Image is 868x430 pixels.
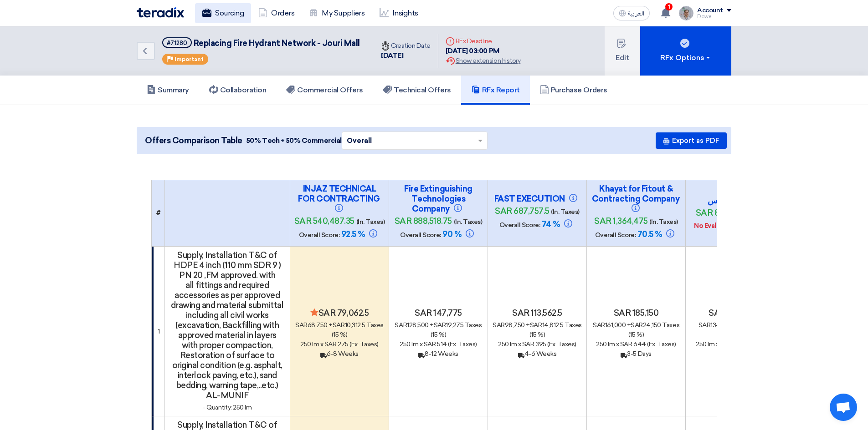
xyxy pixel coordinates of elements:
a: Commercial Offers [276,76,373,105]
h4: Khayat for Fitout & Contracting Company [591,184,682,214]
div: 134,750 + 20,212.5 Taxes (15 %) [689,320,781,339]
span: sar [631,321,643,329]
h5: Technical Offers [383,86,451,95]
span: (Ex. Taxes) [647,340,676,348]
span: Overall Score: [299,231,339,239]
h4: INJAZ TECHNICAL FOR CONTRACTING [294,184,385,214]
div: [DATE] [381,51,431,61]
div: 3-5 Days [591,349,682,359]
h4: sar 79,062.5 [294,308,385,318]
div: Dowel [697,14,731,19]
span: Overall Score: [499,221,540,229]
div: Open chat [830,394,857,421]
h4: sar 154,962.5 [689,308,781,318]
a: Summary [137,76,199,105]
div: No Evaluation Provided [689,221,781,231]
h4: سترونغ بيس [689,196,781,206]
div: 6-8 Weeks [294,349,385,359]
span: sar [699,321,711,329]
span: sar [295,321,308,329]
a: Insights [372,3,426,23]
div: RFx Options [660,52,712,63]
div: 68,750 + 10,312.5 Taxes (15 %) [294,320,385,339]
div: #71280 [167,40,187,46]
span: 50% Tech + 50% Commercial [246,136,342,146]
div: 161,000 + 24,150 Taxes (15 %) [591,320,682,339]
h5: RFx Report [471,86,520,95]
div: 128,500 + 19,275 Taxes (15 %) [393,320,484,339]
h4: Supply, Installation T&C of HDPE 4 inch (110 mm SDR 9 ) PN 20 ,FM approved. with all fittings and... [169,250,286,400]
span: lm x [411,340,422,348]
button: العربية [613,6,650,20]
span: lm x [510,340,521,348]
h5: Commercial Offers [286,86,363,95]
span: sar [530,321,542,329]
span: sar [434,321,446,329]
span: lm x [312,340,323,348]
span: sar 1,364,475 [594,216,648,226]
div: [DATE] 03:00 PM [446,46,520,56]
td: 1 [152,247,165,416]
span: Important [175,56,204,62]
span: lm x [708,340,719,348]
a: Technical Offers [373,76,461,105]
a: My Suppliers [302,3,372,23]
h4: sar 185,150 [591,308,682,318]
span: sar [593,321,605,329]
span: 250 [596,340,607,348]
span: 70.5 % [637,229,662,239]
span: (Ex. Taxes) [448,340,477,348]
button: RFx Options [640,26,731,76]
span: Overall Score: [595,231,636,239]
span: (In. Taxes) [454,218,483,226]
span: (In. Taxes) [356,218,385,226]
h5: Purchase Orders [540,86,607,95]
span: sar 644 [620,340,646,348]
a: RFx Report [461,76,530,105]
div: Creation Date [381,41,431,51]
h5: Summary [147,86,189,95]
div: Show extension history [446,56,520,66]
span: Overall Score: [400,231,441,239]
h4: sar 113,562.5 [492,308,583,318]
span: (In. Taxes) [649,218,678,226]
span: (Ex. Taxes) [349,340,379,348]
span: Replacing Fire Hydrant Network - Jouri Mall [194,38,360,48]
span: 250 [300,340,311,348]
span: 90 % [442,229,461,239]
span: العربية [628,10,644,17]
span: (Ex. Taxes) [547,340,576,348]
h5: Replacing Fire Hydrant Network - Jouri Mall [162,37,360,49]
a: Orders [251,3,302,23]
img: Teradix logo [137,7,184,18]
span: sar [333,321,345,329]
div: 8-12 Weeks [393,349,484,359]
span: sar 275 [324,340,349,348]
span: lm x [608,340,619,348]
h4: FAST EXECUTION [492,194,583,204]
span: 250 [696,340,707,348]
span: 92.5 % [341,229,365,239]
span: sar 514 [424,340,447,348]
span: sar 540,487.35 [294,216,354,226]
button: Export as PDF [656,132,727,149]
span: sar [493,321,505,329]
span: - Quantity: 250 lm [203,404,252,411]
h4: sar 147,775 [393,308,484,318]
span: sar [395,321,407,329]
div: RFx Deadline [446,36,520,46]
span: sar 820,985 [696,208,745,218]
a: Sourcing [195,3,251,23]
span: Offers Comparison Table [145,135,242,147]
span: sar 687,757.5 [495,206,550,216]
h5: Collaboration [209,86,267,95]
span: (In. Taxes) [551,208,580,216]
a: Purchase Orders [530,76,617,105]
button: Edit [605,26,640,76]
div: Account [697,7,723,15]
img: IMG_1753965247717.jpg [679,6,693,20]
span: 250 [400,340,411,348]
a: Collaboration [199,76,277,105]
div: 4-6 Weeks [492,349,583,359]
span: sar 888,518.75 [395,216,452,226]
